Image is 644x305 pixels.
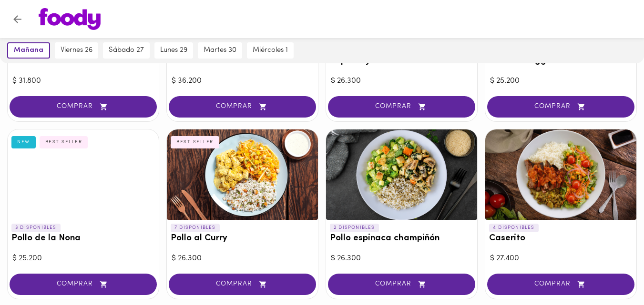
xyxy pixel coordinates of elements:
h3: Caserito [489,234,633,244]
button: lunes 29 [154,42,193,59]
button: viernes 26 [55,42,98,59]
h3: Pollo espinaca champiñón [330,234,473,244]
h3: Pollo al Curry [171,234,314,244]
div: BEST SELLER [171,136,219,148]
img: logo.png [39,8,101,30]
span: martes 30 [204,46,236,55]
div: $ 25.200 [490,76,632,87]
p: 4 DISPONIBLES [489,224,539,232]
div: $ 26.300 [331,253,472,264]
iframe: Messagebird Livechat Widget [589,250,634,295]
span: sábado 27 [109,46,144,55]
button: miércoles 1 [247,42,294,59]
button: COMPRAR [487,274,634,295]
span: COMPRAR [21,103,145,111]
span: COMPRAR [21,280,145,288]
p: 3 DISPONIBLES [11,224,61,232]
p: 7 DISPONIBLES [171,224,220,232]
span: COMPRAR [499,103,623,111]
span: lunes 29 [160,46,187,55]
button: Volver [6,8,29,31]
div: BEST SELLER [40,136,88,148]
button: sábado 27 [103,42,150,59]
div: NEW [11,136,36,148]
span: COMPRAR [181,280,304,288]
button: COMPRAR [328,274,475,295]
span: miércoles 1 [253,46,288,55]
div: Pollo espinaca champiñón [326,129,477,220]
button: COMPRAR [169,96,316,118]
p: 2 DISPONIBLES [330,224,379,232]
span: COMPRAR [340,103,463,111]
span: COMPRAR [181,103,304,111]
button: mañana [7,42,50,59]
div: Caserito [485,129,636,220]
div: $ 31.800 [12,76,154,87]
button: COMPRAR [10,96,157,118]
div: Pollo al Curry [167,129,318,220]
div: $ 27.400 [490,253,632,264]
span: COMPRAR [340,280,463,288]
div: Pollo de la Nona [8,129,159,220]
button: COMPRAR [169,274,316,295]
div: $ 25.200 [12,253,154,264]
button: COMPRAR [487,96,634,118]
button: COMPRAR [10,274,157,295]
div: $ 26.300 [172,253,313,264]
div: $ 36.200 [172,76,313,87]
h3: Pollo de la Nona [11,234,155,244]
span: COMPRAR [499,280,623,288]
button: COMPRAR [328,96,475,118]
span: viernes 26 [61,46,92,55]
button: martes 30 [198,42,242,59]
span: mañana [14,46,43,55]
div: $ 26.300 [331,76,472,87]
